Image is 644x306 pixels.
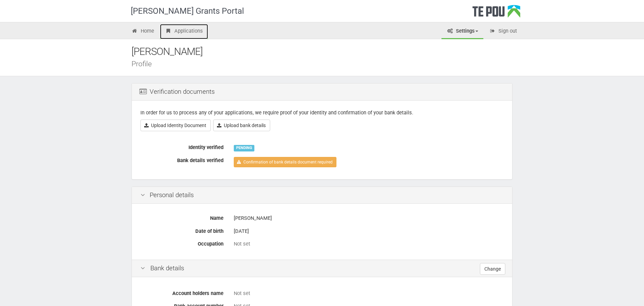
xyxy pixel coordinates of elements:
a: Settings [441,24,483,39]
a: Sign out [484,24,522,39]
div: [PERSON_NAME] [131,44,523,59]
div: [DATE] [234,225,504,237]
div: Profile [131,60,523,67]
div: Not set [234,240,504,248]
label: Account holders name [135,287,229,297]
div: Personal details [132,187,512,204]
label: Date of birth [135,225,229,235]
a: Home [126,24,159,39]
a: Upload bank details [213,120,270,131]
a: Change [480,263,505,275]
label: Occupation [135,238,229,248]
div: Te Pou Logo [472,5,520,22]
div: PENDING [234,145,254,151]
a: Applications [160,24,208,39]
a: Confirmation of bank details document required [234,157,336,167]
div: Bank details [132,260,512,277]
label: Identity verified [135,141,229,151]
label: Bank details verified [135,155,229,164]
label: Name [135,212,229,222]
div: Verification documents [132,83,512,101]
div: Not set [234,290,504,297]
p: In order for us to process any of your applications, we require proof of your identity and confir... [140,109,504,116]
div: [PERSON_NAME] [234,212,504,224]
a: Upload Identity Document [140,120,211,131]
